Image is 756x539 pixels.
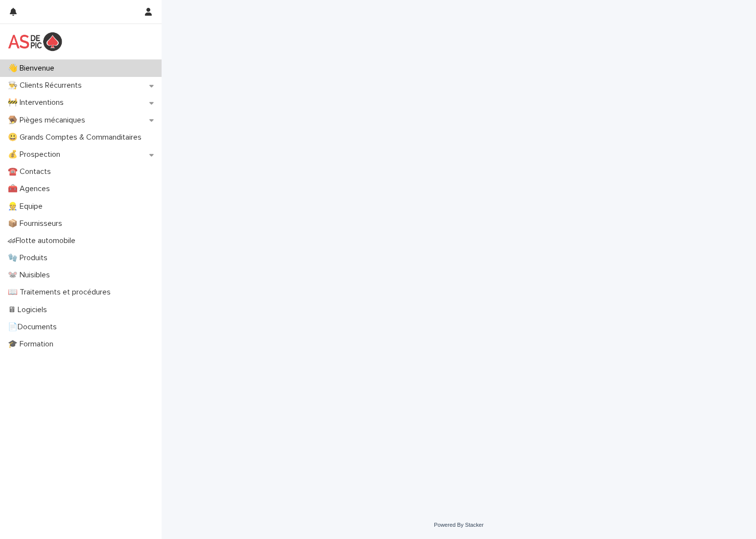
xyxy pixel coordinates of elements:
[4,98,71,107] p: 🚧 Interventions
[4,322,65,332] p: 📄Documents
[4,150,68,159] p: 💰 Prospection
[4,305,55,315] p: 🖥 Logiciels
[4,116,93,125] p: 🪤 Pièges mécaniques
[4,340,61,349] p: 🎓 Formation
[4,167,59,176] p: ☎️ Contacts
[8,32,62,51] img: yKcqic14S0S6KrLdrqO6
[4,219,70,228] p: 📦 Fournisseurs
[4,202,50,211] p: 👷 Equipe
[4,64,62,73] p: 👋 Bienvenue
[4,236,83,245] p: 🏎Flotte automobile
[4,133,149,142] p: 😃 Grands Comptes & Commanditaires
[4,288,118,297] p: 📖 Traitements et procédures
[4,81,90,90] p: 👨‍🍳 Clients Récurrents
[4,184,58,194] p: 🧰 Agences
[4,270,58,280] p: 🐭 Nuisibles
[4,253,55,263] p: 🧤 Produits
[434,522,483,528] a: Powered By Stacker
